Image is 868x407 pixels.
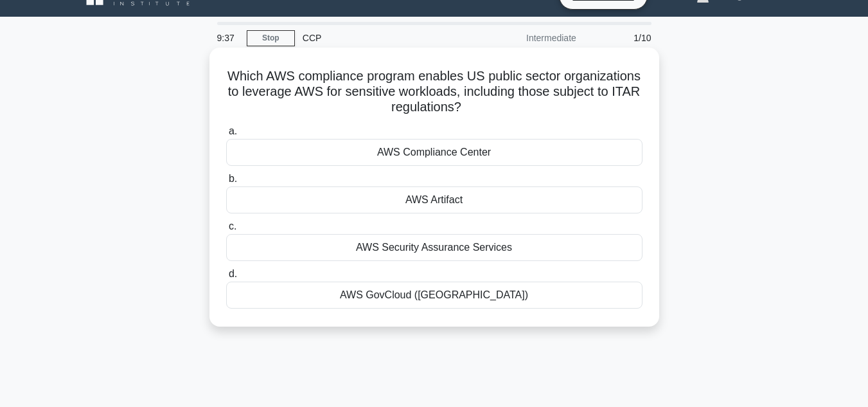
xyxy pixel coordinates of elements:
div: AWS Security Assurance Services [226,234,642,261]
h5: Which AWS compliance program enables US public sector organizations to leverage AWS for sensitive... [225,68,644,116]
div: AWS GovCloud ([GEOGRAPHIC_DATA]) [226,282,642,309]
div: CCP [295,25,472,51]
span: b. [229,173,237,184]
div: 1/10 [584,25,659,51]
div: Intermediate [472,25,584,51]
a: Stop [247,30,295,46]
span: c. [229,221,236,231]
div: AWS Compliance Center [226,139,642,166]
span: d. [229,268,237,279]
div: 9:37 [209,25,247,51]
span: a. [229,125,237,136]
div: AWS Artifact [226,186,642,213]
